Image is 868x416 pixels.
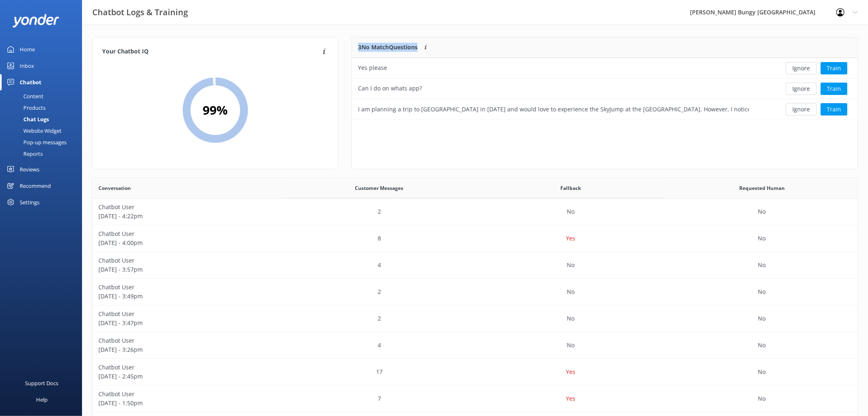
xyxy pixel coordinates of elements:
a: Chat Logs [5,113,82,125]
h4: Your Chatbot IQ [102,47,320,56]
p: Yes [566,367,576,377]
p: [DATE] - 1:50pm [98,399,278,408]
div: Can I do on whats app? [358,84,422,93]
button: Train [821,103,847,116]
p: [DATE] - 3:57pm [98,265,278,274]
div: Reviews [20,161,39,178]
a: Products [5,102,82,113]
button: Ignore [786,103,817,116]
p: No [567,287,575,296]
div: Help [36,391,48,408]
p: 2 [378,207,381,216]
p: [DATE] - 2:45pm [98,372,278,381]
div: Chat Logs [5,113,49,125]
p: Chatbot User [98,310,278,319]
p: Chatbot User [98,363,278,372]
a: Pop-up messages [5,136,82,148]
p: 2 [378,287,381,296]
p: [DATE] - 3:49pm [98,292,278,301]
div: row [92,332,858,359]
p: No [758,367,766,377]
div: Inbox [20,58,34,74]
p: 17 [376,367,383,377]
div: Chatbot [20,74,41,90]
p: [DATE] - 3:47pm [98,319,278,328]
p: Chatbot User [98,336,278,345]
div: row [92,225,858,252]
div: Home [20,41,35,58]
p: 3 No Match Questions [358,43,418,52]
p: Chatbot User [98,283,278,292]
p: 4 [378,261,381,270]
span: Requested Human [739,184,785,192]
div: Recommend [20,178,51,194]
div: Reports [5,148,43,159]
p: No [758,207,766,216]
span: Customer Messages [355,184,404,192]
p: No [758,394,766,403]
div: Products [5,102,46,113]
a: Website Widget [5,125,82,136]
p: No [758,341,766,350]
button: Train [821,62,847,74]
a: Content [5,90,82,102]
span: Conversation [98,184,131,192]
p: Yes [566,394,576,403]
p: Chatbot User [98,256,278,265]
button: Ignore [786,62,817,74]
p: [DATE] - 4:22pm [98,212,278,221]
div: Settings [20,194,39,210]
p: 2 [378,314,381,323]
p: [DATE] - 4:00pm [98,238,278,247]
div: row [352,99,858,120]
button: Train [821,83,847,95]
p: No [567,207,575,216]
a: Reports [5,148,82,159]
div: row [352,58,858,79]
p: No [758,314,766,323]
div: Support Docs [25,375,59,391]
div: row [92,386,858,412]
p: 7 [378,394,381,403]
p: Chatbot User [98,229,278,238]
div: row [92,305,858,332]
p: No [567,341,575,350]
img: yonder-white-logo.png [12,14,59,28]
div: row [92,279,858,305]
div: row [92,252,858,279]
p: 4 [378,341,381,350]
div: row [92,359,858,386]
p: No [758,261,766,270]
div: grid [352,58,858,120]
p: No [567,314,575,323]
p: Chatbot User [98,390,278,399]
button: Ignore [786,83,817,95]
p: Chatbot User [98,203,278,212]
p: No [758,234,766,243]
h3: Chatbot Logs & Training [92,6,188,19]
div: Website Widget [5,125,62,136]
p: [DATE] - 3:26pm [98,345,278,354]
div: Yes please [358,63,387,72]
div: Pop-up messages [5,136,66,148]
div: Content [5,90,43,102]
p: Yes [566,234,576,243]
p: No [567,261,575,270]
div: row [352,79,858,99]
p: 8 [378,234,381,243]
p: No [758,287,766,296]
div: row [92,199,858,225]
div: I am planning a trip to [GEOGRAPHIC_DATA] in [DATE] and would love to experience the SkyJump at t... [358,105,749,114]
h2: 99 % [203,100,228,120]
span: Fallback [560,184,581,192]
